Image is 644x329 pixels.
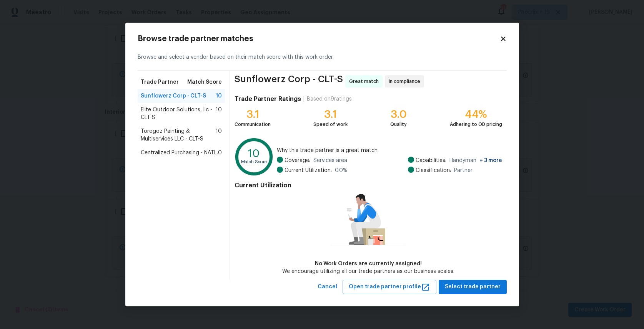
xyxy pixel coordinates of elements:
div: 3.1 [313,111,348,118]
h2: Browse trade partner matches [138,35,500,43]
div: We encourage utilizing all our trade partners as our business scales. [282,268,454,275]
div: Quality [390,121,407,128]
span: 10 [216,92,222,100]
div: 3.1 [235,111,271,118]
span: Partner [454,167,473,174]
span: Coverage: [285,157,310,164]
h4: Current Utilization [235,182,502,189]
div: No Work Orders are currently assigned! [282,260,454,268]
span: + 3 more [479,158,502,163]
text: 10 [248,148,260,159]
div: 44% [450,111,502,118]
span: 10 [216,127,222,143]
div: Adhering to OD pricing [450,121,502,128]
span: Trade Partner [141,78,179,86]
h4: Trade Partner Ratings [235,95,301,103]
button: Open trade partner profile [343,280,436,294]
span: Open trade partner profile [349,282,430,292]
span: Sunflowerz Corp - CLT-S [235,75,343,88]
span: Elite Outdoor Solutions, llc - CLT-S [141,106,216,121]
span: Capabilities: [416,157,446,164]
span: In compliance [389,78,423,85]
span: Why this trade partner is a great match: [277,147,502,154]
span: Sunflowerz Corp - CLT-S [141,92,206,100]
span: 10 [216,106,222,121]
span: Torogoz Painting & Multiservices LLC - CLT-S [141,127,216,143]
text: Match Score [241,160,267,164]
span: Select trade partner [445,282,501,292]
div: Browse and select a vendor based on their match score with this work order. [138,44,507,71]
span: Services area [313,157,347,164]
div: Based on 9 ratings [307,95,352,103]
span: Match Score [187,78,222,86]
span: Current Utilization: [285,167,332,174]
div: 3.0 [390,111,407,118]
span: Classification: [416,167,451,174]
button: Cancel [315,280,340,294]
div: | [301,95,307,103]
span: 0 [218,149,222,157]
button: Select trade partner [439,280,507,294]
span: Cancel [318,282,337,292]
span: 0.0 % [335,167,348,174]
div: Communication [235,121,271,128]
div: Speed of work [313,121,348,128]
span: Handyman [449,157,502,164]
span: Great match [349,78,382,85]
span: Centralized Purchasing - NATL. [141,149,218,157]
